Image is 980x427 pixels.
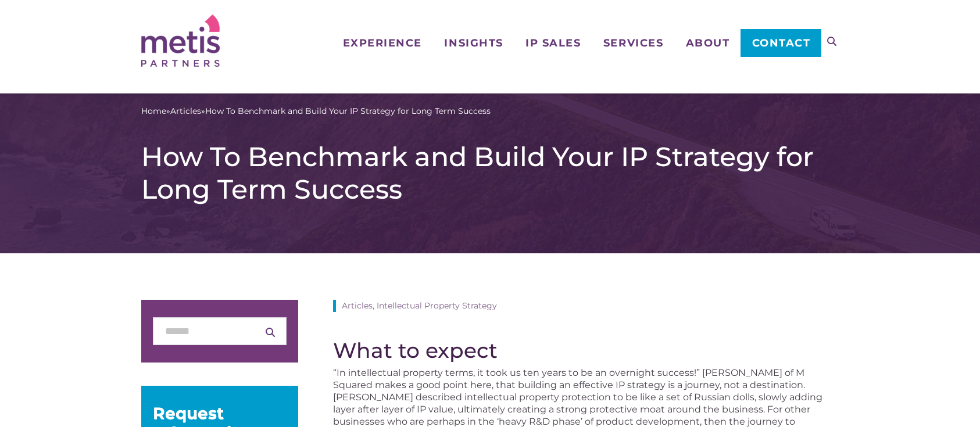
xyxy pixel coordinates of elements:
span: » » [141,105,491,117]
h1: How To Benchmark and Build Your IP Strategy for Long Term Success [141,141,839,206]
span: Services [603,38,663,48]
a: Contact [741,29,821,57]
span: Experience [343,38,422,48]
h2: What to expect [333,338,839,363]
a: Articles [170,105,201,117]
span: Insights [444,38,503,48]
a: Home [141,105,166,117]
span: Contact [752,38,811,48]
span: IP Sales [525,38,581,48]
span: About [686,38,730,48]
div: Articles, Intellectual Property Strategy [333,300,839,312]
span: How To Benchmark and Build Your IP Strategy for Long Term Success [205,105,491,117]
img: Metis Partners [141,15,220,67]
